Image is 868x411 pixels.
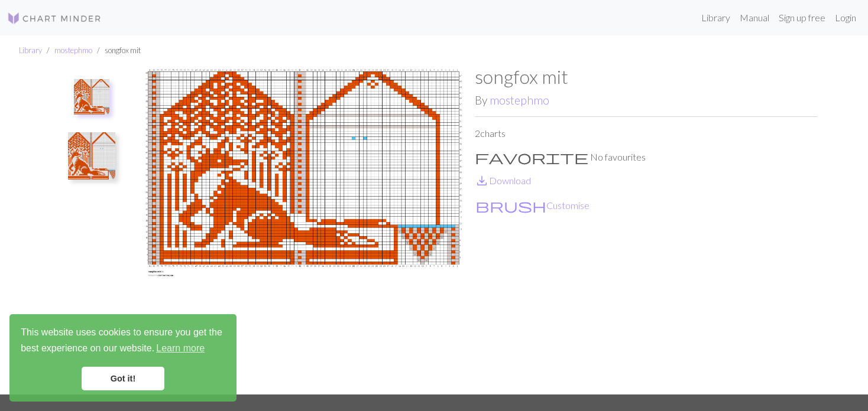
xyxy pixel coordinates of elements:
[774,6,830,30] a: Sign up free
[74,79,109,115] img: songfox mit
[475,150,817,164] p: No favourites
[475,172,489,189] span: save_alt
[697,6,735,30] a: Library
[9,314,237,402] div: cookieconsent
[475,149,588,165] span: favorite
[54,45,92,55] a: mostephmo
[475,174,489,188] i: Download
[475,93,817,107] h2: By
[475,198,546,213] i: Customise
[7,11,102,25] img: Logo
[19,45,42,55] a: Library
[475,150,588,164] i: Favourite
[475,126,817,141] p: 2 charts
[475,197,546,214] span: brush
[132,66,475,394] img: songfox mit
[490,93,549,107] a: mostephmo
[475,66,817,88] h1: songfox mit
[92,45,141,56] li: songfox mit
[21,325,225,357] span: This website uses cookies to ensure you get the best experience on our website.
[68,132,115,180] img: Copy of songfox mit
[82,367,164,390] a: dismiss cookie message
[475,198,590,213] button: CustomiseCustomise
[830,6,861,30] a: Login
[735,6,774,30] a: Manual
[475,175,531,186] a: DownloadDownload
[154,340,206,357] a: learn more about cookies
